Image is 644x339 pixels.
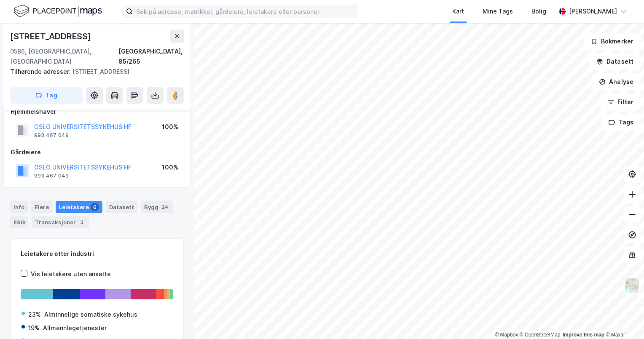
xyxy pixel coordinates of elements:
[483,6,513,16] div: Mine Tags
[106,201,137,213] div: Datasett
[43,323,107,333] div: Allmennlegetjenester
[10,216,28,228] div: ESG
[162,122,178,132] div: 100%
[78,218,86,226] div: 3
[563,332,604,338] a: Improve this map
[602,299,644,339] div: Kontrollprogram for chat
[28,309,41,320] div: 23%
[10,46,118,67] div: 0586, [GEOGRAPHIC_DATA], [GEOGRAPHIC_DATA]
[602,299,644,339] iframe: Chat Widget
[21,249,173,259] div: Leietakere etter industri
[44,309,137,320] div: Alminnelige somatiske sykehus
[10,67,177,77] div: [STREET_ADDRESS]
[32,216,89,228] div: Transaksjoner
[91,203,99,211] div: 6
[133,5,358,18] input: Søk på adresse, matrikkel, gårdeiere, leietakere eller personer
[13,4,102,19] img: logo.f888ab2527a4732fd821a326f86c7f29.svg
[141,201,173,213] div: Bygg
[56,201,102,213] div: Leietakere
[584,33,641,50] button: Bokmerker
[601,114,641,131] button: Tags
[452,6,464,16] div: Kart
[520,332,561,338] a: OpenStreetMap
[31,201,52,213] div: Eiere
[589,53,641,70] button: Datasett
[10,201,28,213] div: Info
[162,162,178,172] div: 100%
[10,87,83,104] button: Tag
[28,323,40,333] div: 19%
[11,107,183,117] div: Hjemmelshaver
[569,6,617,16] div: [PERSON_NAME]
[11,147,183,157] div: Gårdeiere
[531,6,546,16] div: Bolig
[160,203,170,211] div: 24
[118,46,184,67] div: [GEOGRAPHIC_DATA], 85/265
[34,172,69,179] div: 993 467 049
[600,94,641,110] button: Filter
[592,73,641,90] button: Analyse
[10,68,72,75] span: Tilhørende adresser:
[495,332,518,338] a: Mapbox
[624,277,640,293] img: Z
[31,269,111,279] div: Vis leietakere uten ansatte
[34,132,69,139] div: 993 467 049
[10,30,93,43] div: [STREET_ADDRESS]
